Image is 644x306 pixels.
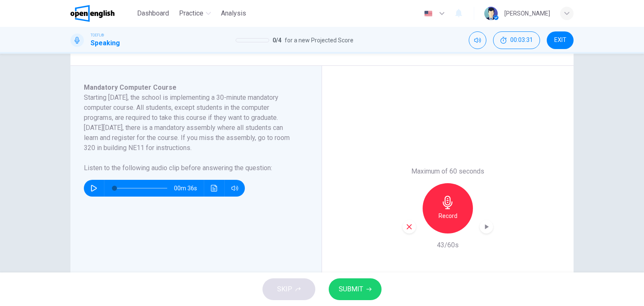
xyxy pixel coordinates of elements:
[547,31,574,49] button: EXIT
[84,163,298,173] h6: Listen to the following audio clip before answering the question :
[91,32,104,38] span: TOEFL®
[176,6,214,21] button: Practice
[493,31,540,49] button: 00:03:31
[285,35,353,45] span: for a new Projected Score
[423,10,434,17] img: en
[484,7,498,20] img: Profile picture
[70,5,134,22] a: OpenEnglish logo
[554,37,566,44] span: EXIT
[339,283,363,295] span: SUBMIT
[179,8,203,18] span: Practice
[411,166,484,176] h6: Maximum of 60 seconds
[439,211,457,221] h6: Record
[423,183,473,233] button: Record
[469,31,486,49] div: Mute
[134,6,172,21] button: Dashboard
[493,31,540,49] div: Hide
[437,240,459,250] h6: 43/60s
[221,8,246,18] span: Analysis
[84,93,298,153] h6: Starting [DATE], the school is implementing a 30-minute mandatory computer course. All students, ...
[504,8,550,18] div: [PERSON_NAME]
[137,8,169,18] span: Dashboard
[91,38,120,48] h1: Speaking
[174,180,204,197] span: 00m 36s
[329,278,382,300] button: SUBMIT
[273,35,281,45] span: 0 / 4
[70,5,114,22] img: OpenEnglish logo
[208,180,221,197] button: Click to see the audio transcription
[84,83,177,91] span: Mandatory Computer Course
[510,37,533,44] span: 00:03:31
[218,6,249,21] button: Analysis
